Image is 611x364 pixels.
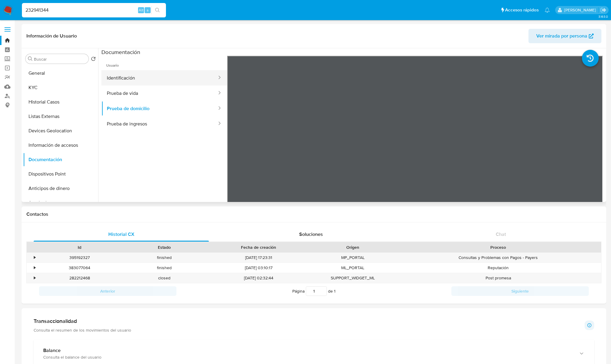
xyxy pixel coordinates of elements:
span: s [147,7,149,13]
div: Consultas y Problemas con Pagos - Payers [395,253,601,263]
button: Buscar [28,56,33,61]
div: ML_PORTAL [311,263,395,273]
span: Chat [496,231,506,238]
button: Listas Externas [23,109,98,124]
div: Post promesa [395,273,601,283]
div: Id [41,244,118,250]
div: [DATE] 02:32:44 [207,273,311,283]
div: SUPPORT_WIDGET_ML [311,273,395,283]
input: Buscar usuario o caso... [22,6,166,14]
p: yael.arizperojo@mercadolibre.com.mx [564,7,598,13]
div: finished [122,253,206,263]
div: Estado [126,244,202,250]
button: General [23,66,98,80]
div: closed [122,273,206,283]
a: Salir [600,7,606,13]
button: Historial Casos [23,95,98,109]
span: Soluciones [299,231,323,238]
button: Devices Geolocation [23,124,98,138]
span: Ver mirada por persona [536,29,587,43]
span: Página de [292,286,336,296]
div: • [34,265,35,271]
div: • [34,255,35,260]
div: [DATE] 17:23:31 [207,253,311,263]
button: Dispositivos Point [23,167,98,181]
h1: Información de Usuario [26,33,77,39]
button: Ver mirada por persona [528,29,601,43]
input: Buscar [34,56,86,62]
button: Anterior [39,286,176,296]
span: Accesos rápidos [505,7,539,13]
button: Volver al orden por defecto [91,56,96,63]
button: KYC [23,80,98,95]
div: [DATE] 03:10:17 [207,263,311,273]
div: Origen [315,244,391,250]
span: Historial CX [108,231,134,238]
div: Reputación [395,263,601,273]
button: Documentación [23,152,98,167]
button: Anticipos de dinero [23,181,98,196]
div: finished [122,263,206,273]
span: 1 [334,288,336,294]
div: 383077064 [37,263,122,273]
span: Alt [139,7,143,13]
div: MP_PORTAL [311,253,395,263]
button: Siguiente [451,286,589,296]
a: Notificaciones [545,8,550,13]
div: 282212468 [37,273,122,283]
div: Proceso [399,244,597,250]
button: Información de accesos [23,138,98,152]
button: Aprobadores [23,196,98,210]
button: search-icon [151,6,164,14]
div: • [34,275,35,281]
div: 395192327 [37,253,122,263]
div: Fecha de creación [211,244,306,250]
h1: Contactos [26,211,601,217]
